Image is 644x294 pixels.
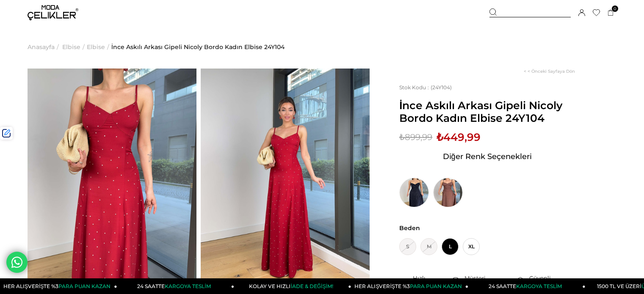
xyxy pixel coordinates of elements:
a: HER ALIŞVERİŞTE %3PARA PUAN KAZAN [351,278,469,294]
span: Diğer Renk Seçenekleri [443,150,532,163]
a: 24 SAATTEKARGOYA TESLİM [117,278,235,294]
li: > [62,25,87,69]
a: KOLAY VE HIZLIİADE & DEĞİŞİM! [234,278,351,294]
img: İnce Askılı Arkası Gipeli Nicoly Bordo Kadın Elbise 24Y104 [201,69,370,294]
span: XL [463,238,480,255]
span: M [420,238,437,255]
span: PARA PUAN KAZAN [410,283,462,289]
span: L [442,238,459,255]
li: > [28,25,61,69]
span: ₺899,99 [399,131,432,143]
li: > [87,25,111,69]
a: 24 SAATTEKARGOYA TESLİM [468,278,586,294]
img: İnce Askılı Arkası Gipeli Nicoly Bordo Kadın Elbise 24Y104 [28,69,196,294]
span: İnce Askılı Arkası Gipeli Nicoly Bordo Kadın Elbise 24Y104 [399,99,575,124]
a: İnce Askılı Arkası Gipeli Nicoly Bordo Kadın Elbise 24Y104 [111,25,285,69]
img: shipping.png [399,277,409,286]
a: Elbise [87,25,105,69]
span: KARGOYA TESLİM [165,283,210,289]
span: İADE & DEĞİŞİM! [290,283,333,289]
span: PARA PUAN KAZAN [58,283,111,289]
a: < < Önceki Sayfaya Dön [524,69,575,74]
img: call-center.png [451,277,460,286]
span: Beden [399,224,575,232]
a: Anasayfa [28,25,55,69]
span: KARGOYA TESLİM [516,283,562,289]
div: Güvenli Alışveriş [529,274,575,289]
span: 0 [612,5,618,12]
span: ₺449,99 [437,131,481,143]
img: security.png [516,277,525,286]
div: Müşteri Hizmetleri [464,274,516,289]
a: Elbise [62,25,80,69]
span: (24Y104) [399,84,452,91]
img: İnce Askılı Arkası Gipeli Nicoly Kahve Kadın Elbise 24Y104 [433,178,463,207]
span: Stok Kodu [399,84,431,91]
a: 0 [608,10,614,16]
span: S [399,238,416,255]
img: İnce Askılı Arkası Gipeli Nicoly Kadın Lacivert Elbise 24Y104 [399,178,429,207]
img: logo [28,5,78,20]
div: Hızlı Teslimat [413,274,451,289]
